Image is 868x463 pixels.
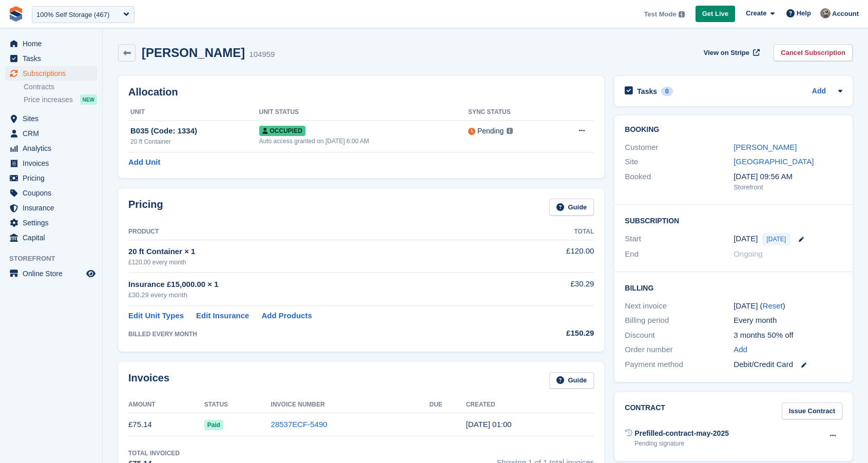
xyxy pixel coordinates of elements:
a: menu [5,156,97,170]
span: Online Store [23,266,84,281]
th: Product [128,224,533,240]
th: Due [430,397,466,413]
span: Tasks [23,51,84,66]
a: Edit Unit Types [128,310,184,322]
div: Order number [625,344,734,356]
th: Sync Status [468,104,553,121]
a: Price increases NEW [24,94,97,105]
span: CRM [23,126,84,141]
div: 20 ft Container × 1 [128,246,533,258]
td: £120.00 [533,240,594,272]
span: Sites [23,111,84,126]
a: menu [5,141,97,156]
a: Reset [763,301,783,310]
h2: Allocation [128,86,594,98]
span: Storefront [9,254,102,264]
span: Pricing [23,171,84,185]
a: 28537ECF-5490 [271,420,327,429]
span: Coupons [23,186,84,200]
span: Ongoing [734,249,763,258]
div: Start [625,233,734,245]
a: Get Live [696,6,735,23]
span: Get Live [702,9,728,19]
th: Total [533,224,594,240]
div: Billing period [625,315,734,326]
span: Insurance [23,201,84,215]
a: menu [5,171,97,185]
a: Preview store [85,267,97,280]
a: menu [5,201,97,215]
a: Add Unit [128,157,160,168]
a: menu [5,230,97,245]
a: Add [812,86,826,98]
div: Discount [625,330,734,341]
span: Analytics [23,141,84,156]
img: icon-info-grey-7440780725fd019a000dd9b08b2336e03edf1995a4989e88bcd33f0948082b44.svg [507,128,513,134]
h2: Invoices [128,372,169,389]
div: [DATE] ( ) [734,300,842,312]
span: Subscriptions [23,66,84,81]
div: Pending signature [634,439,729,448]
span: Account [832,9,859,19]
span: [DATE] [762,233,790,245]
div: Payment method [625,359,734,371]
div: £150.29 [533,327,594,339]
div: 3 months 50% off [734,330,842,341]
div: BILLED EVERY MONTH [128,330,533,339]
a: Contracts [24,82,97,92]
div: Next invoice [625,300,734,312]
div: Every month [734,315,842,326]
div: 100% Self Storage (467) [36,10,109,20]
time: 2025-09-02 00:00:00 UTC [734,233,758,245]
a: [GEOGRAPHIC_DATA] [734,157,814,166]
a: Cancel Subscription [774,44,853,61]
th: Created [466,397,594,413]
a: View on Stripe [700,44,762,61]
h2: Billing [625,282,842,293]
span: Create [746,8,766,18]
h2: Booking [625,126,842,134]
div: £30.29 every month [128,290,533,300]
td: £75.14 [128,413,204,436]
div: End [625,248,734,260]
div: NEW [80,94,97,105]
div: Insurance £15,000.00 × 1 [128,279,533,291]
a: Guide [549,372,594,389]
div: Storefront [734,182,842,192]
div: Auto access granted on [DATE] 6:00 AM [259,137,468,146]
a: menu [5,126,97,141]
th: Amount [128,397,204,413]
th: Invoice Number [271,397,430,413]
a: Guide [549,199,594,216]
h2: Tasks [637,87,657,96]
h2: [PERSON_NAME] [142,46,245,60]
h2: Pricing [128,199,163,216]
a: Add [734,344,747,356]
time: 2025-09-02 00:00:52 UTC [466,420,512,429]
span: Help [797,8,811,18]
div: B035 (Code: 1334) [130,125,259,137]
th: Unit Status [259,104,468,121]
div: Prefilled-contract-may-2025 [634,428,729,439]
span: Settings [23,216,84,230]
a: menu [5,51,97,66]
div: Site [625,156,734,168]
a: menu [5,266,97,281]
span: Paid [204,420,223,430]
div: Booked [625,171,734,192]
div: Total Invoiced [128,449,180,458]
span: Capital [23,230,84,245]
img: Cristina (100%) [820,8,831,18]
a: menu [5,186,97,200]
span: Home [23,36,84,51]
a: menu [5,216,97,230]
a: Add Products [261,310,312,322]
a: Edit Insurance [196,310,249,322]
h2: Contract [625,402,665,419]
div: Customer [625,142,734,153]
span: Occupied [259,126,305,136]
div: Pending [477,126,504,137]
a: menu [5,111,97,126]
a: menu [5,36,97,51]
span: Price increases [24,95,73,105]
